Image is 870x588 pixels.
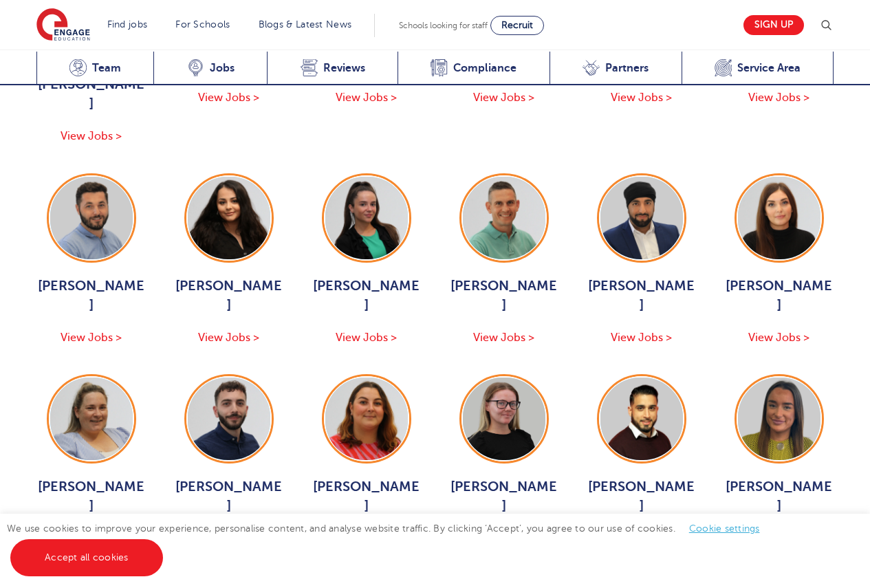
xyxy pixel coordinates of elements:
[188,177,270,259] img: Suela Stafa
[36,173,146,347] a: [PERSON_NAME] View Jobs >
[682,52,834,85] a: Service Area
[36,8,90,43] img: Engage Education
[398,52,550,85] a: Compliance
[36,52,154,85] a: Team
[449,276,559,315] span: [PERSON_NAME]
[587,276,697,315] span: [PERSON_NAME]
[743,15,804,35] a: Sign up
[724,374,834,547] a: [PERSON_NAME] View Jobs >
[748,91,809,104] span: View Jobs >
[210,61,235,75] span: Jobs
[600,378,683,460] img: Bhupesh Malhi
[336,91,397,104] span: View Jobs >
[463,378,545,460] img: Scarlett Cloona
[611,91,672,104] span: View Jobs >
[748,331,809,344] span: View Jobs >
[600,177,683,259] img: Jaideep Singh
[738,378,820,460] img: Ella Eagleton
[267,52,398,85] a: Reviews
[198,91,259,104] span: View Jobs >
[587,374,697,547] a: [PERSON_NAME] View Jobs >
[323,61,365,75] span: Reviews
[61,331,122,344] span: View Jobs >
[490,16,544,35] a: Recruit
[399,21,488,30] span: Schools looking for staff
[550,52,682,85] a: Partners
[473,91,534,104] span: View Jobs >
[312,477,422,516] span: [PERSON_NAME]
[312,276,422,315] span: [PERSON_NAME]
[188,378,270,460] img: Jake Ifrah
[501,20,533,30] span: Recruit
[50,378,133,460] img: Grace Lampard
[175,19,230,30] a: For Schools
[259,19,352,30] a: Blogs & Latest News
[10,539,163,576] a: Accept all cookies
[587,477,697,516] span: [PERSON_NAME]
[36,374,146,547] a: [PERSON_NAME] View Jobs >
[336,331,397,344] span: View Jobs >
[107,19,148,30] a: Find jobs
[724,276,834,315] span: [PERSON_NAME]
[174,276,284,315] span: [PERSON_NAME]
[61,130,122,142] span: View Jobs >
[738,177,820,259] img: Alice King
[325,177,408,259] img: Amber Cloona
[449,173,559,347] a: [PERSON_NAME] View Jobs >
[449,374,559,547] a: [PERSON_NAME] View Jobs >
[174,374,284,547] a: [PERSON_NAME] View Jobs >
[449,477,559,516] span: [PERSON_NAME]
[611,331,672,344] span: View Jobs >
[36,477,146,516] span: [PERSON_NAME]
[174,173,284,347] a: [PERSON_NAME] View Jobs >
[463,177,545,259] img: Darren Healey
[198,331,259,344] span: View Jobs >
[724,477,834,516] span: [PERSON_NAME]
[587,173,697,347] a: [PERSON_NAME] View Jobs >
[312,374,422,547] a: [PERSON_NAME] View Jobs >
[50,177,133,259] img: Joel Foskett
[7,523,774,563] span: We use cookies to improve your experience, personalise content, and analyse website traffic. By c...
[473,331,534,344] span: View Jobs >
[453,61,516,75] span: Compliance
[153,52,267,85] a: Jobs
[36,276,146,315] span: [PERSON_NAME]
[605,61,649,75] span: Partners
[312,173,422,347] a: [PERSON_NAME] View Jobs >
[724,173,834,347] a: [PERSON_NAME] View Jobs >
[174,477,284,516] span: [PERSON_NAME]
[325,378,408,460] img: Katie Celaschi
[689,523,760,534] a: Cookie settings
[737,61,801,75] span: Service Area
[92,61,121,75] span: Team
